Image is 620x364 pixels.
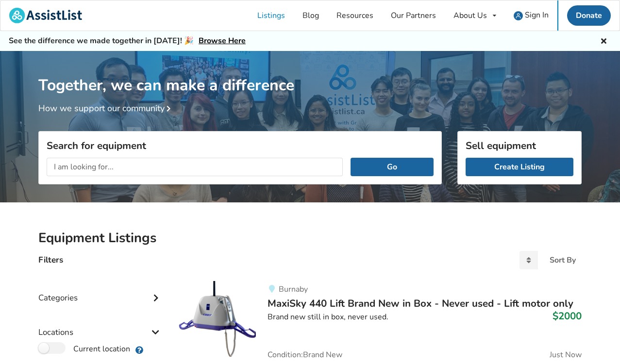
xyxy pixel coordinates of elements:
span: Condition: Brand New [268,351,342,359]
a: How we support our community [38,102,174,114]
a: Blog [294,0,328,31]
h3: Sell equipment [466,139,573,152]
span: MaxiSky 440 Lift Brand New in Box - Never used - Lift motor only [268,297,573,310]
div: About Us [453,12,487,19]
a: Create Listing [466,158,573,176]
a: Listings [249,0,294,31]
h4: Filters [38,254,63,265]
h1: Together, we can make a difference [38,51,582,95]
a: Browse Here [199,35,246,46]
img: transfer aids-maxisky 440 lift brand new in box - never used - lift motor only [178,281,256,359]
div: Locations [38,308,163,342]
a: Donate [567,5,611,26]
input: I am looking for... [47,158,343,176]
a: user icon Sign In [505,0,557,31]
div: Brand new still in box, never used. [268,312,582,323]
label: Current location [38,342,130,355]
h3: $2000 [553,310,582,322]
div: Sort By [550,256,576,264]
a: Our Partners [382,0,445,31]
img: assistlist-logo [9,8,82,23]
img: user icon [514,11,523,20]
div: Categories [38,273,163,308]
span: Just Now [550,351,582,359]
h3: Search for equipment [47,139,434,152]
span: Sign In [525,10,549,20]
h5: See the difference we made together in [DATE]! 🎉 [9,36,246,46]
a: Resources [328,0,382,31]
h2: Equipment Listings [38,230,582,247]
button: Go [351,158,434,176]
span: Burnaby [279,284,308,295]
